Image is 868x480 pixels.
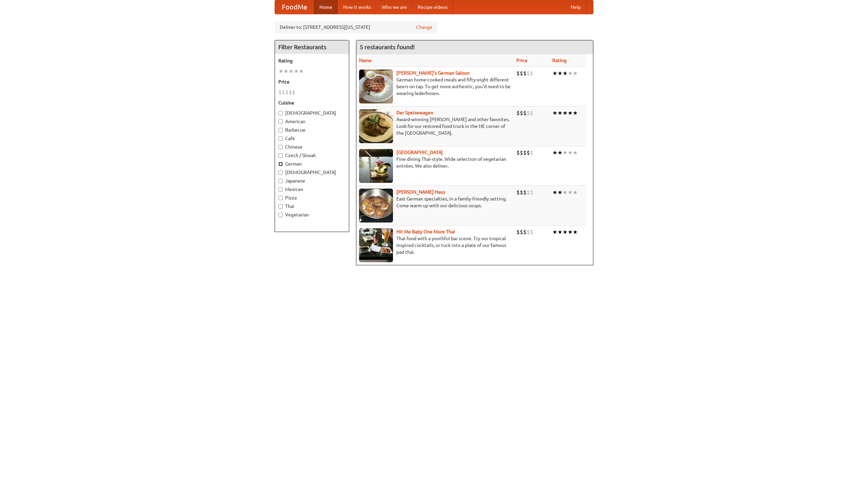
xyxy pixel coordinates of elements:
a: Price [516,58,528,63]
a: How it works [338,0,376,14]
img: esthers.jpg [359,70,393,103]
label: German [278,160,346,167]
li: ★ [568,70,573,77]
li: ★ [573,149,578,156]
li: $ [527,228,530,236]
label: Cafe [278,135,346,142]
label: Japanese [278,177,346,184]
li: ★ [552,109,557,117]
li: ★ [557,149,563,156]
li: ★ [552,228,557,236]
li: ★ [568,189,573,196]
a: Name [359,58,372,63]
li: ★ [283,68,289,75]
input: Japanese [278,179,283,183]
li: ★ [552,70,557,77]
li: ★ [557,189,563,196]
input: German [278,162,283,166]
input: Vegetarian [278,213,283,217]
input: Chinese [278,145,283,149]
li: ★ [563,228,568,236]
label: Mexican [278,186,346,193]
a: Hit Me Baby One More Thai [396,229,455,234]
li: $ [530,70,533,77]
p: German home-cooked meals and fifty-eight different beers on tap. To get more authentic, you'd nee... [359,76,511,97]
li: ★ [563,149,568,156]
li: $ [520,228,523,236]
h5: Rating [278,57,346,64]
label: Vegetarian [278,211,346,218]
a: Recipe videos [412,0,453,14]
a: Home [314,0,338,14]
li: $ [530,109,533,117]
li: ★ [573,189,578,196]
li: $ [516,149,520,156]
a: Der Speisewagen [396,110,433,115]
label: [DEMOGRAPHIC_DATA] [278,169,346,176]
a: Change [416,24,432,31]
a: Who we are [376,0,412,14]
li: ★ [557,70,563,77]
a: [PERSON_NAME]'s German Saloon [396,70,470,76]
input: Czech / Slovak [278,153,283,158]
li: $ [523,189,527,196]
li: ★ [294,68,299,75]
label: Barbecue [278,127,346,133]
li: $ [289,89,292,96]
a: Help [565,0,586,14]
li: $ [523,149,527,156]
label: Pizza [278,194,346,201]
h4: Filter Restaurants [275,40,349,54]
li: ★ [289,68,294,75]
li: ★ [552,149,557,156]
li: ★ [557,228,563,236]
label: Thai [278,203,346,210]
li: $ [516,70,520,77]
li: $ [278,89,282,96]
li: $ [523,228,527,236]
a: [GEOGRAPHIC_DATA] [396,150,443,155]
li: $ [520,70,523,77]
ng-pluralize: 5 restaurants found! [360,44,415,50]
img: babythai.jpg [359,228,393,262]
li: ★ [573,70,578,77]
li: $ [285,89,289,96]
h5: Cuisine [278,99,346,106]
p: Thai food with a youthful bar scene. Try our tropical inspired cocktails, or tuck into a plate of... [359,235,511,255]
label: Czech / Slovak [278,152,346,159]
input: Pizza [278,196,283,200]
li: ★ [557,109,563,117]
li: $ [292,89,295,96]
li: $ [523,109,527,117]
li: ★ [299,68,304,75]
li: ★ [568,149,573,156]
li: ★ [552,189,557,196]
li: $ [530,149,533,156]
input: American [278,119,283,124]
input: [DEMOGRAPHIC_DATA] [278,111,283,115]
p: Fine dining Thai-style. Wide selection of vegetarian entrées. We also deliver. [359,156,511,169]
a: Rating [552,58,567,63]
li: $ [520,109,523,117]
h5: Price [278,78,346,85]
li: $ [520,149,523,156]
li: $ [527,70,530,77]
li: $ [523,70,527,77]
li: ★ [563,70,568,77]
img: satay.jpg [359,149,393,183]
a: FoodMe [275,0,314,14]
li: $ [527,109,530,117]
a: [PERSON_NAME] Haus [396,189,445,195]
input: Barbecue [278,128,283,132]
p: Award-winning [PERSON_NAME] and other favorites. Look for our restored food truck in the NE corne... [359,116,511,136]
li: $ [530,228,533,236]
li: ★ [563,109,568,117]
li: ★ [563,189,568,196]
li: $ [520,189,523,196]
li: $ [516,109,520,117]
input: Thai [278,204,283,209]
